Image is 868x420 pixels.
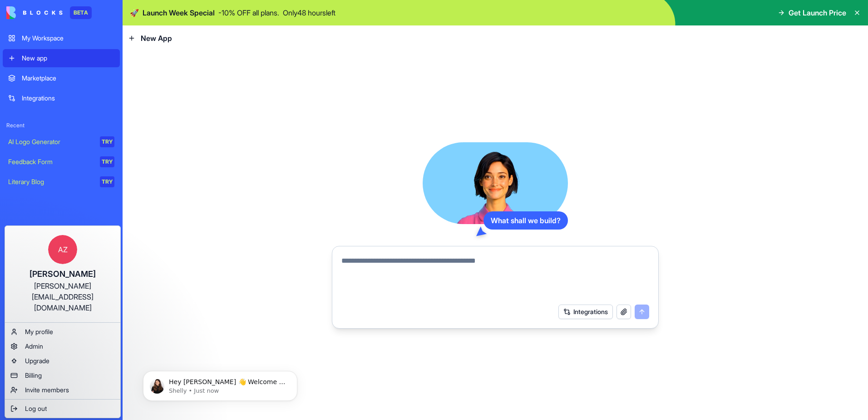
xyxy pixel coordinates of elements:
[25,404,47,413] span: Log out
[3,122,120,129] span: Recent
[8,157,94,166] div: Feedback Form
[7,368,118,383] a: Billing
[25,371,42,380] span: Billing
[8,177,94,186] div: Literary Blog
[129,352,311,415] iframe: Intercom notifications message
[8,137,94,146] div: AI Logo Generator
[7,228,118,320] a: AZ[PERSON_NAME][PERSON_NAME][EMAIL_ADDRESS][DOMAIN_NAME]
[7,354,118,368] a: Upgrade
[25,385,69,395] span: Invite members
[14,268,111,280] div: [PERSON_NAME]
[7,339,118,354] a: Admin
[48,235,77,264] span: AZ
[25,327,53,336] span: My profile
[100,156,114,167] div: TRY
[100,136,114,147] div: TRY
[100,176,114,187] div: TRY
[25,356,49,365] span: Upgrade
[14,280,111,313] div: [PERSON_NAME][EMAIL_ADDRESS][DOMAIN_NAME]
[7,383,118,397] a: Invite members
[25,342,43,351] span: Admin
[7,325,118,339] a: My profile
